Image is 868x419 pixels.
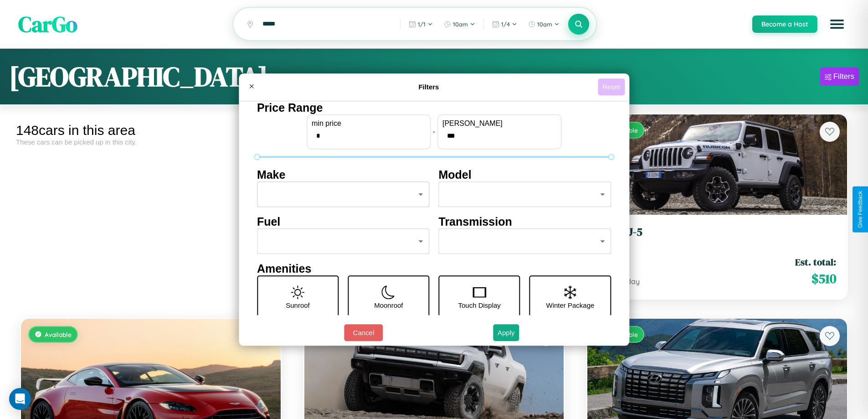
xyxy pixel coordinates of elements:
[16,138,286,146] div: These cars can be picked up in this city.
[621,277,640,286] span: / day
[16,123,286,138] div: 148 cars in this area
[493,324,519,341] button: Apply
[257,101,611,114] h4: Price Range
[439,17,480,31] button: 10am
[598,226,836,248] a: Jeep CJ-52019
[857,191,863,228] div: Give Feedback
[257,215,430,228] h4: Fuel
[488,17,522,31] button: 1/4
[418,21,426,28] span: 1 / 1
[9,58,268,95] h1: [GEOGRAPHIC_DATA]
[501,21,510,28] span: 1 / 4
[453,21,468,28] span: 10am
[344,324,383,341] button: Cancel
[546,299,595,311] p: Winter Package
[442,119,556,128] label: [PERSON_NAME]
[598,226,836,239] h3: Jeep CJ-5
[312,119,426,128] label: min price
[439,215,611,228] h4: Transmission
[404,17,437,31] button: 1/1
[257,168,430,181] h4: Make
[752,16,817,33] button: Become a Host
[824,11,850,37] button: Open menu
[45,331,72,338] span: Available
[433,125,435,138] p: -
[439,168,611,181] h4: Model
[374,299,403,311] p: Moonroof
[833,72,854,81] div: Filters
[820,67,859,86] button: Filters
[598,78,625,95] button: Reset
[537,21,552,28] span: 10am
[286,299,310,311] p: Sunroof
[458,299,500,311] p: Touch Display
[524,17,564,31] button: 10am
[9,388,31,410] div: Open Intercom Messenger
[795,255,836,269] span: Est. total:
[257,262,611,275] h4: Amenities
[812,269,836,288] span: $ 510
[18,9,77,39] span: CarGo
[260,83,598,91] h4: Filters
